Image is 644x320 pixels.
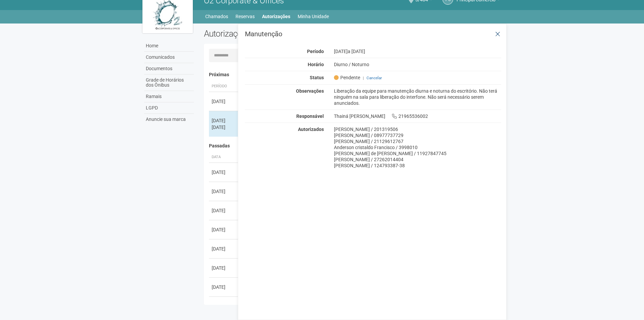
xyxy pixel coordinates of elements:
[334,132,502,138] div: [PERSON_NAME] / 08977737729
[209,72,497,77] h4: Próximas
[334,150,502,156] div: [PERSON_NAME] de [PERSON_NAME] / 11927847745
[348,49,365,54] span: a [DATE]
[296,88,324,94] strong: Observações
[367,76,382,80] a: Cancelar
[212,226,237,233] div: [DATE]
[212,117,237,124] div: [DATE]
[144,102,194,114] a: LGPD
[212,265,237,271] div: [DATE]
[212,98,237,105] div: [DATE]
[212,284,237,290] div: [DATE]
[334,138,502,144] div: [PERSON_NAME] / 21129612767
[212,207,237,214] div: [DATE]
[235,12,255,21] a: Reservas
[212,188,237,195] div: [DATE]
[209,152,239,163] th: Data
[209,143,497,148] h4: Passadas
[308,62,324,67] strong: Horário
[212,124,237,131] div: [DATE]
[329,61,507,67] div: Diurno / Noturno
[329,48,507,54] div: [DATE]
[245,31,501,37] h3: Manutenção
[262,12,290,21] a: Autorizações
[296,113,324,119] strong: Responsável
[363,76,364,80] span: |
[334,163,502,169] div: [PERSON_NAME] / 124793387-38
[144,91,194,102] a: Ramais
[310,75,324,80] strong: Status
[334,75,360,81] span: Pendente
[144,52,194,63] a: Comunicados
[329,113,507,119] div: Thainá [PERSON_NAME] 21965536002
[334,144,502,150] div: Anderson cristaldo Francisco / 3998010
[307,49,324,54] strong: Período
[144,63,194,75] a: Documentos
[334,156,502,163] div: [PERSON_NAME] / 27262014404
[144,114,194,125] a: Anuncie sua marca
[334,126,502,132] div: [PERSON_NAME] / 201319506
[205,12,228,21] a: Chamados
[212,169,237,176] div: [DATE]
[204,29,348,39] h2: Autorizações
[298,12,329,21] a: Minha Unidade
[144,75,194,91] a: Grade de Horários dos Ônibus
[329,88,507,106] div: Liberação da equipe para manutenção diurna e noturna do escritório. Não terá ninguém na sala para...
[209,81,239,92] th: Período
[212,245,237,252] div: [DATE]
[144,40,194,52] a: Home
[298,127,324,132] strong: Autorizados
